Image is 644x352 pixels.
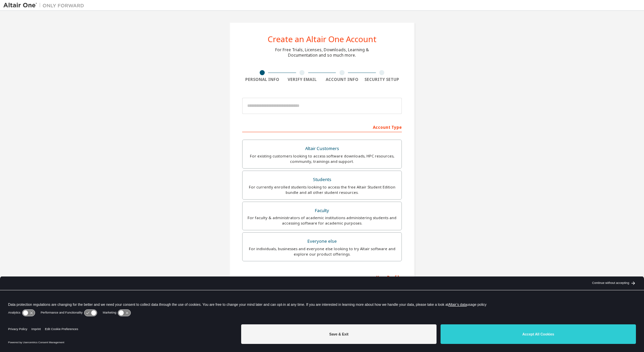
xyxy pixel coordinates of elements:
[247,246,397,257] div: For individuals, businesses and everyone else looking to try Altair software and explore our prod...
[247,175,397,184] div: Students
[3,2,88,9] img: Altair One
[268,35,377,43] div: Create an Altair One Account
[275,47,369,58] div: For Free Trials, Licenses, Downloads, Learning & Documentation and so much more.
[242,121,402,132] div: Account Type
[247,215,397,226] div: For faculty & administrators of academic institutions administering students and accessing softwa...
[362,77,402,82] div: Security Setup
[242,271,402,282] div: Your Profile
[247,184,397,195] div: For currently enrolled students looking to access the free Altair Student Edition bundle and all ...
[322,77,362,82] div: Account Info
[247,206,397,215] div: Faculty
[247,153,397,164] div: For existing customers looking to access software downloads, HPC resources, community, trainings ...
[247,237,397,246] div: Everyone else
[282,77,322,82] div: Verify Email
[242,77,282,82] div: Personal Info
[247,144,397,153] div: Altair Customers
